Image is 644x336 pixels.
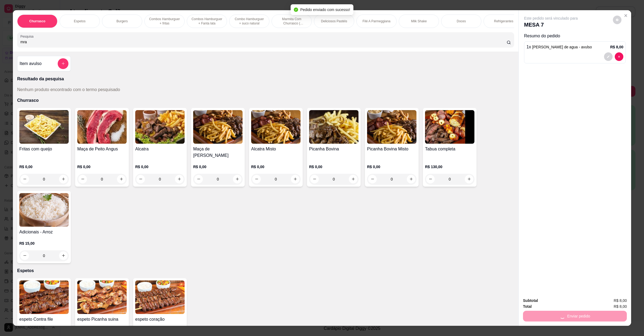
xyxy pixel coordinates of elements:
[135,164,185,169] p: R$ 0,00
[20,34,35,39] label: Pesquisa
[149,17,180,26] p: Combos Hamburguer + fritas
[19,229,69,235] h4: Adicionais - Arroz
[604,52,613,61] button: decrease-product-quantity
[494,19,513,23] p: Refrigerantes
[193,110,243,144] img: product-image
[425,110,474,144] img: product-image
[615,52,623,61] button: decrease-product-quantity
[19,146,69,152] h4: Fritas com queijo
[17,76,514,82] p: Resultado da pesquisa
[17,97,514,104] p: Churrasco
[457,19,466,23] p: Doces
[411,19,427,23] p: Milk Shake
[116,19,128,23] p: Burgers
[523,304,532,309] strong: Total
[300,8,350,12] span: Pedido enviado com sucesso!
[135,146,185,152] h4: Alcatra
[425,164,474,169] p: R$ 130,00
[19,280,69,314] img: product-image
[610,44,623,50] p: R$ 8,00
[524,21,578,28] p: MESA 7
[77,146,127,152] h4: Maça de Peito Angus
[234,17,265,26] p: Combo Hamburguer + suco natural
[59,251,68,260] button: increase-product-quantity
[321,19,347,23] p: Deliciosos Pastéis
[20,251,29,260] button: decrease-product-quantity
[425,146,474,152] h4: Tabua completa
[294,8,298,12] span: check-circle
[524,33,626,39] p: Resumo do pedido
[135,110,185,144] img: product-image
[77,316,127,323] h4: espeto Picanha suina
[20,60,42,67] h4: Item avulso
[309,110,358,144] img: product-image
[74,19,85,23] p: Espetos
[77,164,127,169] p: R$ 0,00
[19,193,69,227] img: product-image
[523,298,538,303] strong: Subtotal
[363,19,390,23] p: Filé A Parmeggiana
[251,164,301,169] p: R$ 0,00
[135,316,185,323] h4: espeto coração
[77,110,127,144] img: product-image
[621,11,630,20] button: Close
[367,110,416,144] img: product-image
[17,268,514,274] p: Espetos
[193,164,243,169] p: R$ 0,00
[77,280,127,314] img: product-image
[614,298,627,304] span: R$ 8,00
[613,16,621,24] button: decrease-product-quantity
[19,164,69,169] p: R$ 0,00
[193,146,243,159] h4: Maça de [PERSON_NAME]
[367,146,416,152] h4: Picanha Bovina Misto
[309,164,358,169] p: R$ 0,00
[276,17,307,26] p: Marmita Com Churrasco ( Novidade )
[17,86,120,93] p: Nenhum produto encontrado com o termo pesquisado
[191,17,222,26] p: Combos Hamburguer + Fanta lata
[532,45,592,49] span: [PERSON_NAME] de agua - avulso
[309,146,358,152] h4: Picanha Bovina
[251,146,301,152] h4: Alcatra Misto
[614,304,627,309] span: R$ 8,00
[524,16,578,21] p: Este pedido será vinculado para
[58,58,68,69] button: add-separate-item
[135,280,185,314] img: product-image
[19,241,69,246] p: R$ 15,00
[19,110,69,144] img: product-image
[29,19,45,23] p: Churrasco
[251,110,301,144] img: product-image
[526,44,592,50] p: 1 x
[367,164,416,169] p: R$ 0,00
[20,39,507,45] input: Pesquisa
[19,316,69,323] h4: espeto Contra file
